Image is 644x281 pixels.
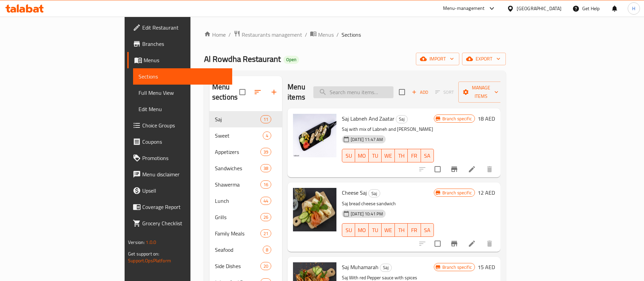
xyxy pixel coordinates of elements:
span: TU [371,151,379,161]
button: Manage items [458,82,504,103]
span: Add [411,88,429,96]
span: SU [345,151,352,161]
span: 38 [261,165,271,172]
span: Open [283,57,299,63]
button: delete [481,235,498,252]
span: TH [398,151,405,161]
span: Saj [215,115,260,123]
button: SA [421,223,434,237]
div: Grills26 [209,209,282,225]
span: Manage items [464,84,498,101]
span: 4 [263,133,271,139]
span: Select to update [430,162,445,176]
a: Upsell [127,182,232,199]
span: TU [371,225,379,235]
span: Sandwiches [215,164,260,172]
span: Branch specific [440,264,475,270]
span: Select section [395,85,409,99]
span: Shawerma [215,180,260,189]
span: WE [384,151,392,161]
button: Add section [266,84,282,100]
div: Sandwiches38 [209,160,282,176]
span: Grills [215,213,260,221]
span: Sort sections [250,84,266,100]
span: Sections [342,31,361,39]
div: [GEOGRAPHIC_DATA] [517,5,562,12]
span: 21 [261,230,271,237]
a: Edit menu item [468,240,476,248]
span: Version: [128,238,145,247]
div: items [260,213,271,221]
span: SA [424,151,431,161]
img: Cheese Saj [293,188,336,231]
span: Menu disclaimer [142,170,227,178]
a: Choice Groups [127,117,232,134]
a: Coupons [127,134,232,150]
div: Side Dishes20 [209,258,282,274]
div: Family Meals21 [209,225,282,242]
span: Add item [409,87,431,98]
span: Al Rowdha Restaurant [204,51,281,67]
span: Saj Labneh And Zaatar [342,113,394,124]
span: Restaurants management [242,31,302,39]
a: Menu disclaimer [127,166,232,182]
span: Select section first [431,87,458,98]
input: search [313,86,393,98]
span: 39 [261,149,271,155]
span: Grocery Checklist [142,219,227,227]
span: Get support on: [128,249,159,258]
div: items [260,148,271,156]
button: MO [355,149,369,162]
div: items [260,262,271,270]
span: Coverage Report [142,203,227,211]
button: Branch-specific-item [446,235,462,252]
button: MO [355,223,369,237]
div: Lunch44 [209,193,282,209]
span: 8 [263,247,271,253]
span: MO [358,225,366,235]
span: 1.0.0 [146,238,156,247]
button: Add [409,87,431,98]
div: Family Meals [215,229,260,238]
span: 16 [261,181,271,188]
a: Edit Menu [133,101,232,117]
span: [DATE] 10:41 PM [348,211,386,217]
span: MO [358,151,366,161]
span: Sweet [215,131,263,140]
li: / [305,31,307,39]
div: items [263,246,271,254]
span: FR [410,225,418,235]
div: Open [283,56,299,64]
span: [DATE] 11:47 AM [348,136,386,143]
span: Upsell [142,187,227,195]
span: Coupons [142,138,227,146]
button: TU [369,149,382,162]
li: / [336,31,339,39]
a: Restaurants management [234,30,302,39]
span: WE [384,225,392,235]
div: Menu-management [443,4,485,13]
a: Branches [127,36,232,52]
div: items [260,180,271,189]
div: Lunch [215,197,260,205]
span: Menus [318,31,334,39]
div: items [260,164,271,172]
button: SU [342,149,355,162]
h6: 15 AED [478,262,495,272]
span: Saj [369,190,380,197]
a: Edit Restaurant [127,19,232,36]
a: Promotions [127,150,232,166]
div: Saj [368,189,380,197]
span: SA [424,225,431,235]
div: Side Dishes [215,262,260,270]
span: H [632,5,635,12]
span: SU [345,225,352,235]
a: Menus [310,30,334,39]
a: Full Menu View [133,85,232,101]
button: SA [421,149,434,162]
button: FR [408,149,421,162]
